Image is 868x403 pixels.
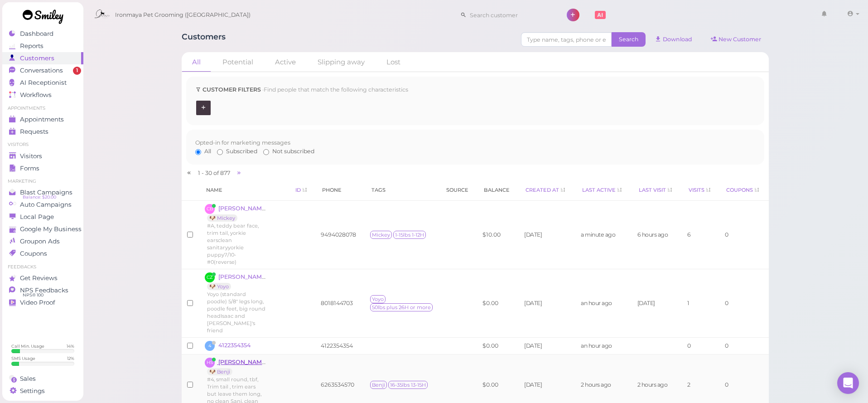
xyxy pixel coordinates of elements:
span: Blast Campaigns [20,189,72,196]
span: of [213,170,219,176]
div: Open Intercom Messenger [837,372,859,394]
td: 0 [719,200,769,269]
span: · Find people that match the following characteristics [262,86,408,93]
td: $10.00 [477,200,519,269]
a: Appointments [2,113,83,126]
a: Workflows [2,89,83,101]
th: Coupons [719,180,769,201]
a: Groupon Ads [2,235,83,248]
li: Visitors [2,141,83,148]
span: Appointments [20,116,64,123]
a: 🐶 Benji [207,368,232,375]
td: 9494028078 [315,200,365,269]
label: Customer filters [195,86,261,94]
td: 4122354354 [315,338,365,354]
div: 12 % [67,355,74,361]
span: Yoyo [370,295,386,303]
td: 0 [682,338,720,354]
a: Settings [2,385,83,397]
span: Benji [370,381,387,389]
input: Type name, tags, phone or email [521,32,612,47]
label: Subscribed [217,147,257,155]
td: 0 [719,269,769,337]
span: an hour ago [581,342,612,350]
a: Auto Campaigns [2,199,83,211]
a: Video Proof [2,296,83,309]
td: 6 [682,200,720,269]
a: Local Page [2,211,83,223]
input: Subscribed [217,149,223,155]
span: NPS Feedbacks [20,286,68,294]
a: Visitors [2,150,83,162]
span: 4122354354 [218,342,251,349]
a: Get Reviews [2,272,83,284]
a: Blast Campaigns Balance: $20.00 [2,186,83,199]
span: Opted-in for marketing messages [195,139,290,146]
span: NPS® 100 [23,291,43,299]
span: 2 hours ago [581,381,611,389]
span: Note [269,205,275,212]
label: Not subscribed [263,147,314,155]
th: Balance [477,180,519,201]
span: Customers [20,54,54,62]
a: AI Receptionist [2,77,83,89]
span: 1 [198,170,202,176]
input: All [195,149,201,155]
span: Get Reviews [20,274,58,282]
a: 🐶 Mickey [207,214,237,222]
span: an hour ago [581,299,612,307]
span: Coupons [20,250,47,257]
th: Visits [682,180,720,201]
div: Call Min. Usage [11,343,44,349]
a: HS [PERSON_NAME] 🐶 Benji [205,359,275,375]
li: Marketing [2,178,83,185]
a: Conversations 1 [2,64,83,77]
td: 8018144703 [315,269,365,337]
span: Video Proof [20,299,55,306]
span: Local Page [20,213,54,221]
span: [PERSON_NAME] [218,205,269,212]
span: Google My Business [20,225,82,233]
span: AI Receptionist [20,79,67,87]
a: Lost [376,52,411,72]
input: Not subscribed [263,149,269,155]
span: [DATE] [524,299,542,307]
a: Google My Business [2,223,83,235]
span: [DATE] [524,231,542,239]
span: 30 [205,170,213,176]
a: Coupons [2,248,83,260]
td: 1 [682,269,720,337]
span: CZ [205,272,215,282]
span: Yoyo (standard poodle) 5/8" legs long, poodle feet, big round headIsaac and [PERSON_NAME]'s friend [207,291,265,334]
td: $0.00 [477,269,519,337]
span: Requests [20,128,48,136]
th: Name [199,180,274,201]
span: #A, teddy bear face, trim tail, yorkie earsclean sanitaryyorkie puppy7/10- #0(reverse) [207,223,259,265]
a: CB [PERSON_NAME] 🐶 Mickey [205,205,275,221]
input: Search customer [467,8,555,22]
th: Tags [365,180,439,201]
a: Slipping away [307,52,375,72]
th: Last Visit [632,180,682,201]
span: HS [205,358,215,368]
h1: Customers [182,32,226,48]
span: [PERSON_NAME] [218,273,269,280]
span: Sales [20,375,36,383]
span: a minute ago [581,231,615,239]
span: 1 [73,67,81,75]
span: 6 hours ago [637,231,668,239]
td: $0.00 [477,338,519,354]
a: Customers [2,52,83,64]
button: Download [648,32,700,47]
span: 16-35lbs 13-15H [388,381,428,389]
span: Visitors [20,152,42,160]
span: Balance: $20.00 [23,194,56,201]
span: 4 [205,341,215,351]
a: Dashboard [2,28,83,40]
span: Note [269,273,275,280]
a: Active [265,52,306,72]
a: Reports [2,40,83,52]
span: 1-15lbs 1-12H [393,231,426,239]
div: SMS Usage [11,355,35,361]
span: Auto Campaigns [20,201,72,209]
